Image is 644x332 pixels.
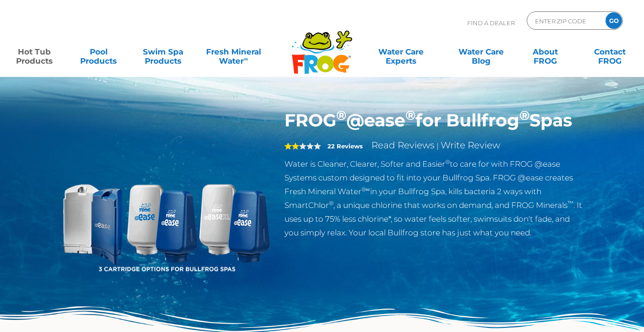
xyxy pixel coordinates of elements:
[284,157,584,239] p: Water is Cleaner, Clearer, Softer and Easier to care for with FROG @ease Systems custom designed ...
[361,186,370,193] sup: ®∞
[61,110,271,320] img: bullfrog-product-hero.png
[568,200,573,207] sup: ™
[405,107,415,123] sup: ®
[371,140,435,151] a: Read Reviews
[585,43,635,61] a: ContactFROG
[9,43,59,61] a: Hot TubProducts
[327,142,363,150] strong: 22 Reviews
[360,43,442,61] a: Water CareExperts
[456,43,506,61] a: Water CareBlog
[244,55,248,62] sup: ∞
[519,107,529,123] sup: ®
[284,110,584,131] h1: FROG @ease for Bullfrog Spas
[329,200,333,207] sup: ®
[287,18,357,74] img: Frog Products Logo
[520,43,570,61] a: AboutFROG
[467,11,515,34] p: Find A Dealer
[138,43,188,61] a: Swim SpaProducts
[445,158,450,165] sup: ®
[441,140,500,151] a: Write Review
[437,142,439,150] span: |
[74,43,124,61] a: PoolProducts
[336,107,346,123] sup: ®
[284,142,299,150] span: 2
[202,43,265,61] a: Fresh MineralWater∞
[606,12,622,29] input: GO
